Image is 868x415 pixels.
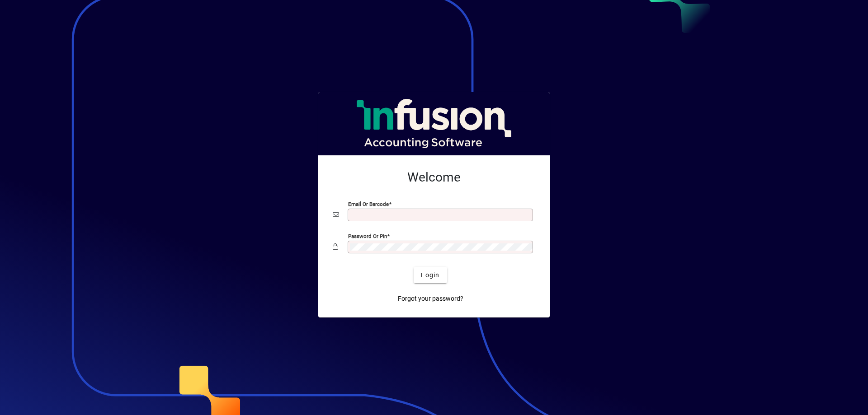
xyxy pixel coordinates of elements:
[333,170,535,185] h2: Welcome
[348,233,387,239] mat-label: Password or Pin
[421,270,439,280] span: Login
[414,267,447,283] button: Login
[348,201,389,207] mat-label: Email or Barcode
[394,290,467,307] a: Forgot your password?
[398,294,463,303] span: Forgot your password?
